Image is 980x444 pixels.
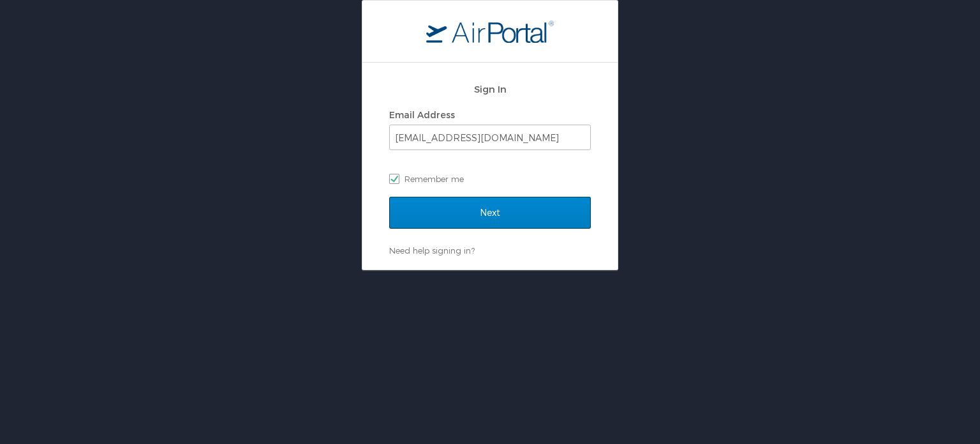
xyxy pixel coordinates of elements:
[389,169,591,188] label: Remember me
[389,82,591,96] h2: Sign In
[426,20,554,43] img: logo
[389,109,455,120] label: Email Address
[389,245,475,256] a: Need help signing in?
[389,197,591,229] input: Next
